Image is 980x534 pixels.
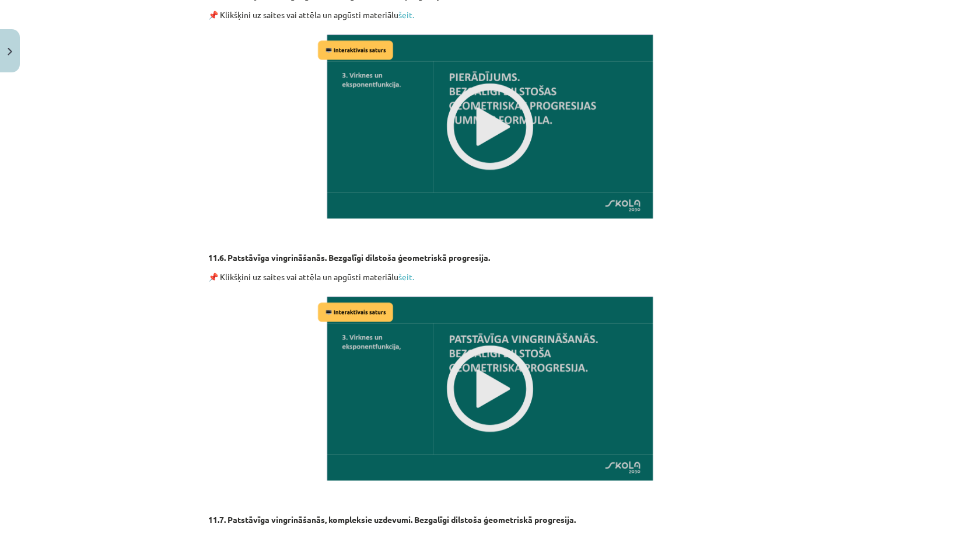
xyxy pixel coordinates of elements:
strong: 11.7. Patstāvīga vingrināšanās, kompleksie uzdevumi. Bezgalīgi dilstoša ģeometriskā progresija. [208,514,576,525]
strong: 11.6. Patstāvīga vingrināšanās. Bezgalīgi dilstoša ģeometriskā progresija. [208,252,490,263]
p: 📌 Klikšķini uz saites vai attēla un apgūsti materiālu [208,9,772,21]
a: šeit. [398,9,414,20]
img: icon-close-lesson-0947bae3869378f0d4975bcd49f059093ad1ed9edebbc8119c70593378902aed.svg [8,48,12,55]
p: 📌 Klikšķini uz saites vai attēla un apgūsti materiālu [208,271,772,283]
a: šeit. [398,271,414,282]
